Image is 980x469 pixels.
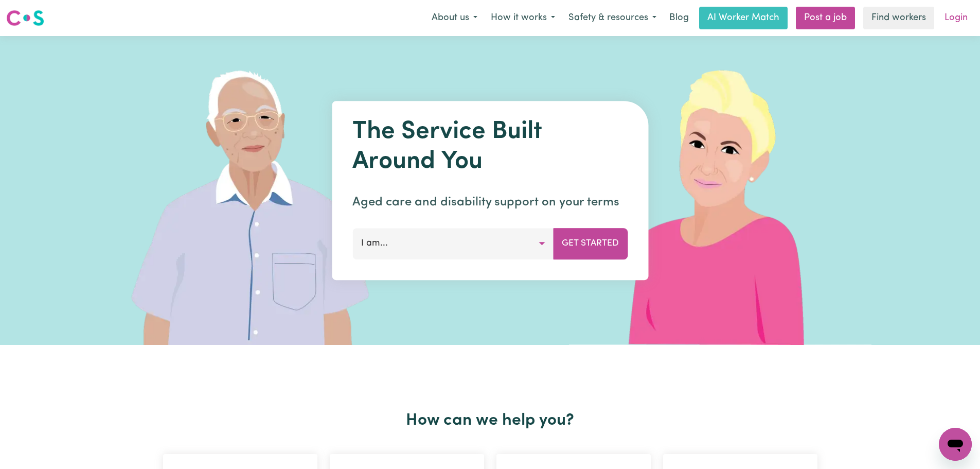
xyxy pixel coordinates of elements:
a: Post a job [796,7,855,29]
button: How it works [484,7,562,29]
a: Find workers [863,7,934,29]
button: Safety & resources [562,7,663,29]
button: I am... [352,228,554,259]
a: Blog [663,7,695,29]
button: Get Started [553,228,628,259]
a: AI Worker Match [699,7,788,29]
img: Careseekers logo [6,9,44,27]
a: Careseekers logo [6,6,44,30]
h2: How can we help you? [157,411,824,430]
iframe: Button to launch messaging window [939,428,972,461]
button: About us [425,7,484,29]
h1: The Service Built Around You [352,117,628,177]
p: Aged care and disability support on your terms [352,193,628,212]
a: Login [938,7,974,29]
